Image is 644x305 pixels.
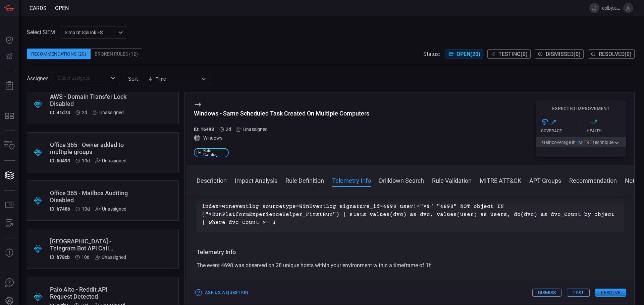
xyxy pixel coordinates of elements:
[91,49,142,59] div: Broken Rules (12)
[498,51,528,57] span: Testing ( 0 )
[576,140,578,145] span: 1
[27,29,55,35] label: Select SIEM
[197,176,227,184] button: Description
[226,127,231,132] span: Sep 29, 2025 6:46 AM
[1,245,17,261] button: Threat Intelligence
[95,206,126,212] div: Unassigned
[50,93,130,107] div: AWS - Domain Transfer Lock Disabled
[625,176,641,184] button: Notes
[50,158,70,163] h5: ID: 5d493
[587,129,627,133] div: Health
[194,135,369,141] div: Windows
[194,127,214,132] h5: ID: 16493
[30,5,47,11] span: Cards
[55,74,107,82] input: Select assignee
[457,51,480,57] span: Open ( 20 )
[197,262,432,269] span: The event 4698 was observed on 28 unique hosts within your environment within a timeframe of 1h
[588,49,635,59] button: Resolved(0)
[535,49,584,59] button: Dismissed(0)
[27,75,48,82] span: Assignee
[487,49,531,59] button: Testing(0)
[432,176,472,184] button: Rule Validation
[285,176,324,184] button: Rule Definition
[599,51,632,57] span: Resolved ( 0 )
[55,5,69,11] span: open
[1,32,17,48] button: Dashboard
[95,254,126,260] div: Unassigned
[128,76,138,82] label: sort
[194,288,250,298] button: Ask Us a Question
[50,238,130,252] div: Palo Alto - Telegram Bot API Call Detected
[108,73,118,83] button: Open
[1,78,17,94] button: Reports
[202,203,618,227] p: index=wineventlog sourcetype=WinEventLog signature_id=4698 user!="*$" "4698" NOT object IN ("*Run...
[82,206,90,212] span: Sep 21, 2025 6:52 AM
[567,289,590,297] button: Test
[50,286,130,300] div: Palo Alto - Reddit API Request Detected
[194,110,369,117] div: Windows - Same Scheduled Task Created On Multiple Computers
[65,29,116,36] p: Simplot Splunk ES
[480,176,521,184] button: MITRE ATT&CK
[1,167,17,183] button: Cards
[1,197,17,213] button: Rule Catalog
[423,51,440,57] span: Status:
[82,254,90,260] span: Sep 21, 2025 6:52 AM
[1,215,17,231] button: ALERT ANALYSIS
[532,289,561,297] button: Dismiss
[93,110,124,115] div: Unassigned
[546,51,581,57] span: Dismissed ( 0 )
[1,138,17,154] button: Inventory
[50,141,130,155] div: Office 365 - Owner added to multiple groups
[95,158,126,163] div: Unassigned
[148,76,199,82] div: Time
[50,189,130,204] div: Office 365 - Mailbox Auditing Disabled
[569,176,617,184] button: Recommendation
[1,275,17,291] button: Ask Us A Question
[529,176,561,184] button: APT Groups
[379,176,424,184] button: Drilldown Search
[197,248,624,256] h3: Telemetry Info
[236,127,268,132] div: Unassigned
[1,48,17,64] button: Detections
[203,149,226,157] span: Rule Catalog
[50,254,70,260] h5: ID: b78cb
[235,176,277,184] button: Impact Analysis
[82,110,87,115] span: Sep 29, 2025 6:46 AM
[602,5,621,11] span: colby.austin
[541,129,581,133] div: Coverage
[332,176,371,184] button: Telemetry Info
[536,137,626,147] button: Gaincoverage in1MITRE technique
[50,206,70,212] h5: ID: b7486
[536,106,626,111] h5: Expected Improvement
[445,49,483,59] button: Open(20)
[82,158,90,163] span: Sep 21, 2025 6:52 AM
[50,110,70,115] h5: ID: 41d74
[27,49,91,59] div: Recommendations (20)
[1,108,17,124] button: MITRE - Detection Posture
[595,289,626,297] button: Resolve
